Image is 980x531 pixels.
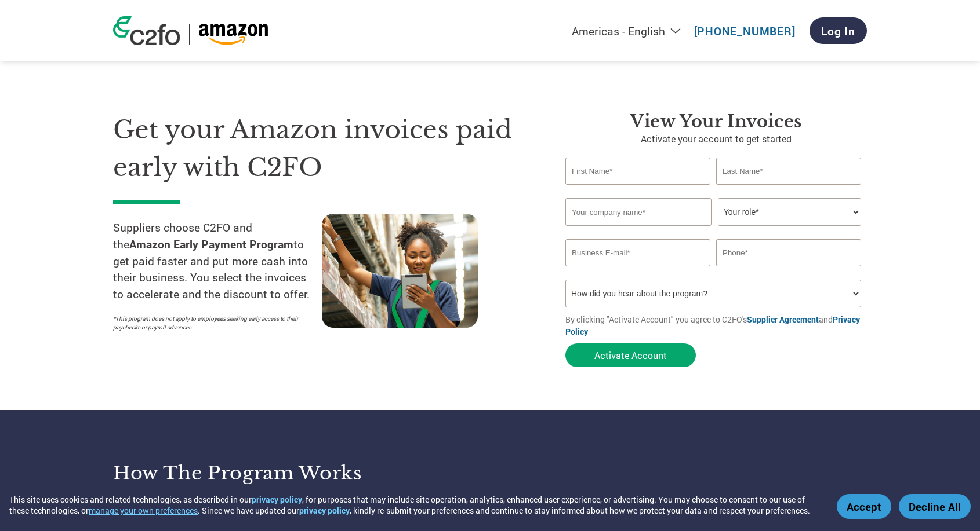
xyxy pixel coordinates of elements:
div: Inavlid Email Address [565,268,710,275]
a: [PHONE_NUMBER] [694,24,796,38]
p: By clicking "Activate Account" you agree to C2FO's and [565,313,867,338]
input: Your company name* [565,198,712,226]
img: supply chain worker [322,214,478,328]
div: This site uses cookies and related technologies, as described in our , for purposes that may incl... [9,494,820,516]
h3: View Your Invoices [565,111,867,132]
select: Title/Role [718,198,861,226]
button: Accept [837,494,891,519]
div: Invalid last name or last name is too long [716,186,861,193]
input: Last Name* [716,158,861,185]
p: Activate your account to get started [565,132,867,146]
p: Suppliers choose C2FO and the to get paid faster and put more cash into their business. You selec... [113,219,322,303]
button: Decline All [899,494,971,519]
a: privacy policy [299,505,350,516]
button: manage your own preferences [89,505,198,516]
a: Log In [810,17,867,44]
a: privacy policy [252,494,302,505]
img: Amazon [198,24,268,45]
div: Inavlid Phone Number [716,268,861,275]
img: c2fo logo [113,16,180,45]
p: *This program does not apply to employees seeking early access to their paychecks or payroll adva... [113,314,310,332]
input: Phone* [716,239,861,266]
h3: How the program works [113,462,476,485]
a: Supplier Agreement [747,314,819,325]
strong: Amazon Early Payment Program [129,237,293,251]
div: Invalid company name or company name is too long [565,227,861,235]
div: Invalid first name or first name is too long [565,186,710,193]
input: First Name* [565,158,710,185]
input: Invalid Email format [565,239,710,266]
button: Activate Account [565,343,696,367]
a: Privacy Policy [565,314,860,337]
h1: Get your Amazon invoices paid early with C2FO [113,111,531,186]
